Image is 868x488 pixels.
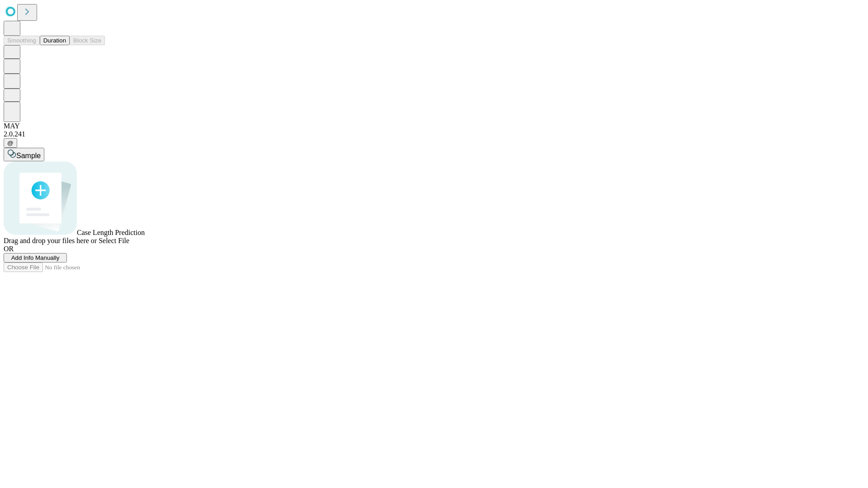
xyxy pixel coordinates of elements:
[7,140,14,146] span: @
[70,36,105,45] button: Block Size
[4,237,97,244] span: Drag and drop your files here or
[99,237,129,244] span: Select File
[4,148,44,161] button: Sample
[11,254,60,261] span: Add Info Manually
[4,138,17,148] button: @
[16,152,41,160] span: Sample
[4,130,864,138] div: 2.0.241
[4,122,864,130] div: MAY
[4,253,67,263] button: Add Info Manually
[4,245,14,253] span: OR
[77,229,145,236] span: Case Length Prediction
[4,36,40,45] button: Smoothing
[40,36,70,45] button: Duration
